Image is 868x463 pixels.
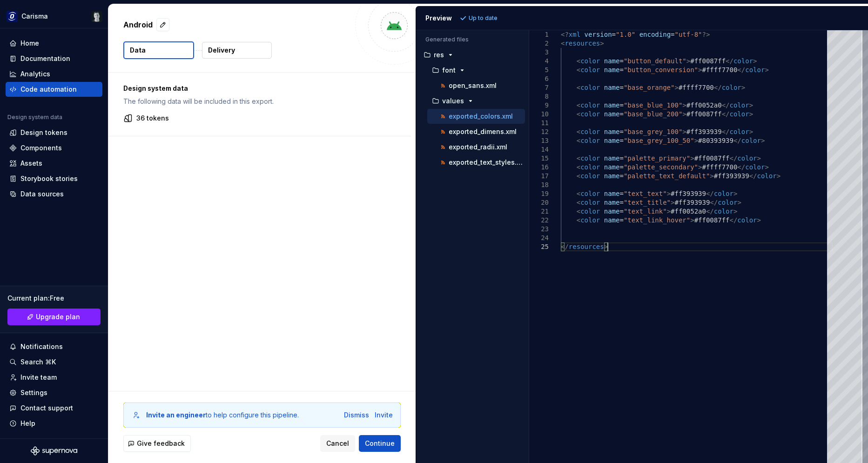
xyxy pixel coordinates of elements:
div: 14 [529,145,549,154]
span: </ [706,208,714,215]
p: exported_colors.xml [449,113,513,120]
a: Storybook stories [6,171,102,186]
div: 7 [529,83,549,92]
span: "base_grey_100" [624,128,682,135]
span: color [745,163,765,171]
span: color [580,154,600,162]
a: Home [6,36,102,51]
div: Help [20,419,35,428]
span: = [619,137,623,144]
span: "text_link_hover" [624,216,690,224]
button: Help [6,416,102,431]
a: Assets [6,156,102,171]
span: < [576,216,580,224]
span: "text_title" [624,199,671,206]
span: Upgrade plan [36,312,80,322]
span: color [580,101,600,109]
div: Search ⌘K [20,357,56,367]
div: 25 [529,242,549,251]
div: 22 [529,216,549,225]
a: Settings [6,385,102,400]
span: name [604,154,620,162]
span: #ff0087ff [694,216,729,224]
span: #ffff7700 [702,66,737,74]
span: name [604,110,620,118]
span: < [576,110,580,118]
button: values [424,96,525,106]
span: < [576,208,580,215]
span: "1.0" [616,31,635,38]
span: < [561,40,565,47]
span: Cancel [326,439,349,448]
span: < [576,57,580,65]
a: Invite team [6,370,102,385]
span: > [682,110,686,118]
span: color [745,66,765,74]
div: 10 [529,110,549,119]
span: color [733,57,753,65]
span: </ [726,57,733,65]
span: #ff0087ff [686,110,722,118]
span: < [576,137,580,144]
div: 8 [529,92,549,101]
button: Invite [375,410,393,420]
span: name [604,128,620,135]
span: #ffff7700 [702,163,737,171]
p: open_sans.xml [449,82,497,89]
span: name [604,190,620,197]
button: Delivery [202,42,272,59]
div: 13 [529,136,549,145]
span: > [604,243,607,250]
span: "button_conversion" [624,66,698,74]
span: color [580,57,600,65]
span: name [604,137,620,144]
img: Thibault Duforest [91,11,102,22]
span: </ [749,172,757,180]
button: Cancel [320,435,355,452]
span: > [749,110,753,118]
span: > [753,57,757,65]
span: color [580,128,600,135]
span: ?> [702,31,710,38]
span: resources [569,243,604,250]
div: 5 [529,66,549,74]
span: color [729,110,749,118]
div: Invite team [20,373,57,382]
div: 24 [529,234,549,242]
span: color [729,128,749,135]
span: name [604,57,620,65]
span: "utf-8" [674,31,702,38]
span: color [737,154,757,162]
span: encoding [639,31,670,38]
span: "text_link" [624,208,667,215]
span: #ff393939 [686,128,722,135]
span: = [619,190,623,197]
span: = [619,208,623,215]
span: color [580,66,600,74]
span: name [604,216,620,224]
span: > [666,190,670,197]
a: Design tokens [6,125,102,140]
span: </ [721,110,729,118]
b: Invite an engineer [146,411,206,419]
div: 21 [529,207,549,216]
div: Design system data [7,114,62,121]
span: name [604,84,620,91]
span: = [619,154,623,162]
div: Code automation [20,85,77,94]
span: > [682,128,686,135]
span: color [580,208,600,215]
p: Generated files [425,36,519,43]
p: values [442,97,464,105]
span: > [741,84,745,91]
span: < [576,101,580,109]
span: color [580,137,600,144]
span: > [761,137,765,144]
span: > [686,57,690,65]
span: xml [569,31,580,38]
div: to help configure this pipeline. [146,410,299,420]
span: Give feedback [137,439,185,448]
span: </ [721,101,729,109]
span: = [619,163,623,171]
